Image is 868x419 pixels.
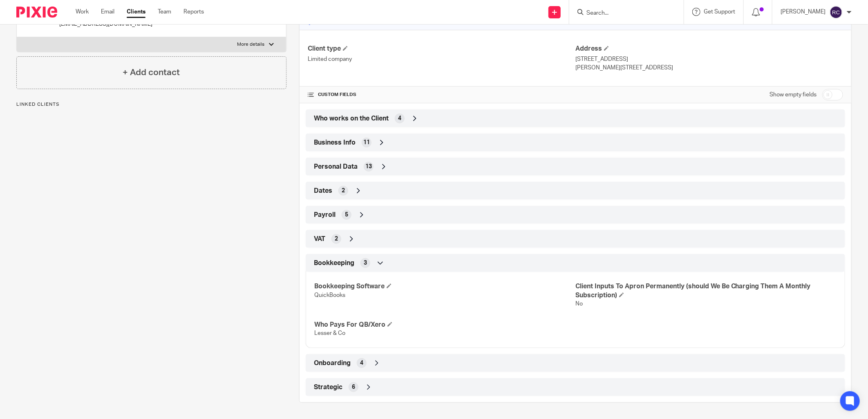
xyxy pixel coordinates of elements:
h4: + Add contact [123,66,180,79]
h4: Client type [308,45,575,53]
label: Show empty fields [770,91,817,99]
a: Reports [183,8,204,16]
span: No [575,301,583,307]
span: Who works on the Client [314,114,389,123]
span: Get Support [704,9,735,15]
input: Search [586,10,659,17]
span: 6 [352,383,355,391]
a: Clients [127,8,145,16]
h4: Who Pays For QB/Xero [314,321,575,329]
p: Limited company [308,55,575,63]
a: Work [76,8,89,16]
span: 11 [363,138,370,147]
a: Team [158,8,171,16]
span: 2 [335,235,338,243]
span: Onboarding [314,359,351,368]
a: Email [101,8,114,16]
span: 4 [360,359,363,367]
span: Business Info [314,138,356,147]
h4: Bookkeeping Software [314,282,575,291]
span: 5 [345,211,348,219]
p: Linked clients [16,101,286,108]
span: 2 [342,187,345,195]
span: Lesser & Co [314,330,345,336]
span: Payroll [314,211,336,219]
p: More details [237,41,265,48]
span: QuickBooks [314,292,345,298]
h4: CUSTOM FIELDS [308,91,575,98]
span: Dates [314,187,332,195]
h4: Client Inputs To Apron Permanently (should We Be Charging Them A Monthly Subscription) [575,282,837,300]
span: 13 [365,163,372,171]
span: VAT [314,235,325,243]
span: 4 [398,114,401,123]
img: svg%3E [830,6,843,19]
span: Strategic [314,383,342,392]
p: [STREET_ADDRESS] [575,55,843,63]
img: Pixie [16,7,57,18]
span: Personal Data [314,163,358,171]
h4: Address [575,45,843,53]
p: [PERSON_NAME][STREET_ADDRESS] [575,64,843,72]
span: 3 [364,259,367,267]
span: Bookkeeping [314,259,354,267]
p: [PERSON_NAME] [781,8,825,16]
